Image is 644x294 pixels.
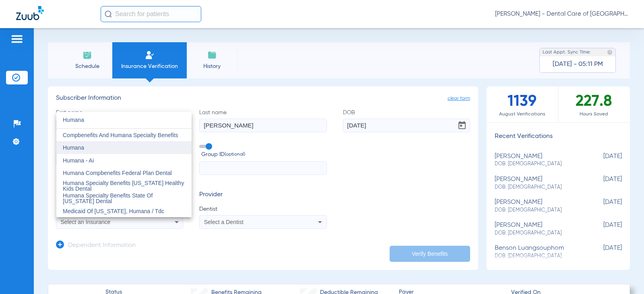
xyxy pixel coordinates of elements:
span: Humana Compbenefits Federal Plan Dental [63,170,172,176]
span: Humana Specialty Benefits [US_STATE] Healthy Kids Dental [63,180,184,192]
input: dropdown search [56,112,192,128]
span: Humana Specialty Benefits State Of [US_STATE] Dental [63,192,153,204]
span: Compbenefits And Humana Specialty Benefits [63,132,178,138]
span: Humana - Ai [63,157,94,164]
span: Humana [63,144,84,151]
span: Medicaid Of [US_STATE], Humana / Tdc [63,208,164,214]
